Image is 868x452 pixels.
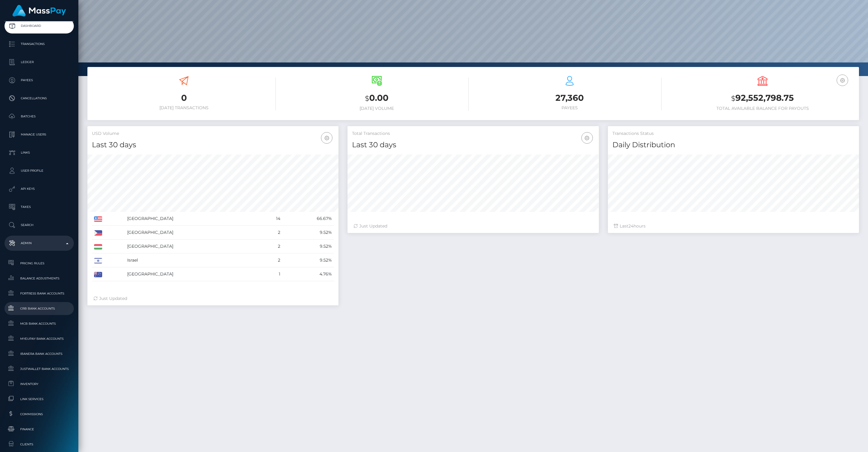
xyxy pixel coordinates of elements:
p: Cancellations [7,94,71,103]
span: Clients [7,441,71,448]
img: MassPay Logo [12,5,66,17]
a: Taxes [5,199,74,215]
a: Fortress Bank Accounts [5,287,74,300]
a: CRB Bank Accounts [5,302,74,315]
h4: Last 30 days [92,140,334,150]
span: CRB Bank Accounts [7,305,71,312]
h6: Payees [478,105,662,110]
p: Transactions [7,40,71,49]
a: Inventory [5,377,74,390]
a: Manage Users [5,127,74,142]
a: Cancellations [5,91,74,106]
p: Payees [7,76,71,85]
small: $ [731,94,735,103]
td: Israel [125,253,260,267]
a: Commissions [5,408,74,421]
h5: Transactions Status [612,131,854,137]
h3: 0 [92,92,276,104]
td: [GEOGRAPHIC_DATA] [125,226,260,240]
span: MyEUPay Bank Accounts [7,335,71,342]
h6: Total Available Balance for Payouts [671,106,854,111]
td: 2 [260,226,282,240]
a: MCB Bank Accounts [5,317,74,330]
a: Finance [5,423,74,436]
span: Finance [7,426,71,433]
span: Pricing Rules [7,260,71,267]
p: API Keys [7,184,71,193]
a: Ibanera Bank Accounts [5,347,74,360]
td: 14 [260,212,282,226]
a: Pricing Rules [5,257,74,270]
a: Clients [5,438,74,451]
td: 66.67% [282,212,334,226]
p: Manage Users [7,130,71,139]
p: Search [7,221,71,230]
h5: USD Volume [92,131,334,137]
img: PH.png [94,230,102,236]
img: HU.png [94,244,102,250]
p: Dashboard [7,21,71,30]
a: JustWallet Bank Accounts [5,362,74,375]
td: 1 [260,267,282,281]
small: $ [365,94,369,103]
a: Payees [5,73,74,88]
span: Commissions [7,411,71,418]
td: [GEOGRAPHIC_DATA] [125,212,260,226]
a: Ledger [5,55,74,70]
span: Balance Adjustments [7,275,71,282]
a: API Keys [5,181,74,196]
td: 9.52% [282,240,334,253]
h4: Daily Distribution [612,140,854,150]
a: Links [5,145,74,160]
h6: [DATE] Transactions [92,105,276,110]
p: Links [7,148,71,157]
h3: 92,552,798.75 [671,92,854,104]
img: AU.png [94,272,102,277]
span: Link Services [7,396,71,403]
h6: [DATE] Volume [285,106,469,111]
span: JustWallet Bank Accounts [7,365,71,372]
p: Admin [7,239,71,248]
td: [GEOGRAPHIC_DATA] [125,267,260,281]
span: 24 [628,223,634,229]
a: User Profile [5,163,74,178]
img: US.png [94,216,102,222]
td: 4.76% [282,267,334,281]
td: 9.52% [282,253,334,267]
h3: 0.00 [285,92,469,104]
p: Ledger [7,58,71,67]
h5: Total Transactions [352,131,594,137]
a: Dashboard [5,18,74,33]
img: IL.png [94,258,102,263]
a: MyEUPay Bank Accounts [5,332,74,345]
h4: Last 30 days [352,140,594,150]
td: 2 [260,253,282,267]
td: 2 [260,240,282,253]
span: Fortress Bank Accounts [7,290,71,297]
a: Link Services [5,393,74,406]
p: Taxes [7,202,71,212]
a: Admin [5,236,74,251]
span: Inventory [7,380,71,387]
td: [GEOGRAPHIC_DATA] [125,240,260,253]
a: Transactions [5,37,74,52]
td: 9.52% [282,226,334,240]
h3: 27,360 [478,92,662,104]
p: User Profile [7,166,71,175]
div: Just Updated [354,223,593,229]
p: Batches [7,112,71,121]
a: Balance Adjustments [5,272,74,285]
span: MCB Bank Accounts [7,320,71,327]
div: Last hours [614,223,853,229]
div: Just Updated [93,295,332,302]
a: Search [5,218,74,233]
a: Batches [5,109,74,124]
span: Ibanera Bank Accounts [7,350,71,357]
